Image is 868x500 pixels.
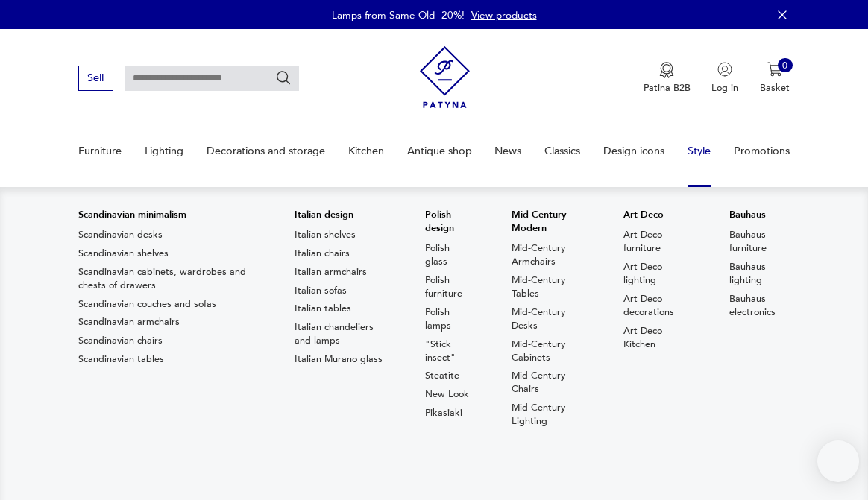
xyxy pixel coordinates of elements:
[295,208,353,221] font: Italian design
[717,62,732,77] img: User icon
[295,320,385,347] a: Italian chandeliers and lamps
[78,315,180,329] font: Scandinavian armchairs
[512,241,583,268] a: Mid-Century Armchairs
[603,144,664,158] font: Design icons
[425,369,459,382] a: Steatite
[644,62,691,95] button: Patina B2B
[644,62,691,95] a: Medal iconPatina B2B
[332,8,465,22] font: Lamps from Same Old -20%!
[78,228,163,241] a: Scandinavian desks
[767,62,782,77] img: Cart icon
[729,292,790,319] a: Bauhaus electronics
[295,320,374,347] font: Italian chandeliers and lamps
[494,125,521,177] a: News
[425,306,451,332] font: Polish lamps
[512,306,565,332] font: Mid-Century Desks
[425,338,471,364] a: "Stick insect"
[295,284,347,297] a: Italian sofas
[688,125,711,177] a: Style
[729,208,766,221] font: Bauhaus
[760,81,790,95] font: Basket
[425,406,462,420] a: Pikasiaki
[78,265,254,292] a: Scandinavian cabinets, wardrobes and chests of drawers
[817,440,859,482] iframe: Smartsupp widget button
[348,125,384,177] a: Kitchen
[729,260,766,287] font: Bauhaus lighting
[623,260,689,287] a: Art Deco lighting
[78,125,122,177] a: Furniture
[87,71,104,85] font: Sell
[425,241,471,268] a: Polish glass
[603,125,664,177] a: Design icons
[729,260,790,287] a: Bauhaus lighting
[544,125,580,177] a: Classics
[295,247,350,260] a: Italian chairs
[623,208,664,221] font: Art Deco
[729,292,776,319] font: Bauhaus electronics
[512,208,567,235] font: Mid-Century Modern
[78,334,163,347] a: Scandinavian chairs
[78,265,246,292] font: Scandinavian cabinets, wardrobes and chests of drawers
[512,401,583,428] a: Mid-Century Lighting
[207,144,325,158] font: Decorations and storage
[512,401,565,428] font: Mid-Century Lighting
[78,352,164,366] a: Scandinavian tables
[78,247,169,260] a: Scandinavian shelves
[425,306,471,332] a: Polish lamps
[512,306,583,332] a: Mid-Century Desks
[295,352,383,366] a: Italian Murano glass
[729,228,767,255] font: Bauhaus furniture
[425,387,469,401] a: New Look
[512,273,565,300] font: Mid-Century Tables
[782,59,787,72] font: 0
[544,144,580,158] font: Classics
[471,8,537,22] a: View products
[623,260,662,287] font: Art Deco lighting
[145,144,183,158] font: Lighting
[78,297,216,311] a: Scandinavian couches and sofas
[512,369,583,396] a: Mid-Century Chairs
[623,324,689,351] a: Art Deco Kitchen
[145,125,183,177] a: Lighting
[729,228,790,255] a: Bauhaus furniture
[425,273,471,300] a: Polish furniture
[407,125,472,177] a: Antique shop
[207,125,325,177] a: Decorations and storage
[295,265,367,279] a: Italian armchairs
[623,292,674,319] font: Art Deco decorations
[78,144,122,158] font: Furniture
[425,273,462,300] font: Polish furniture
[348,144,384,158] font: Kitchen
[711,62,738,95] button: Log in
[425,208,454,235] font: Polish design
[420,41,470,113] img: Patina - vintage furniture and decorations store
[512,338,565,364] font: Mid-Century Cabinets
[760,62,790,95] button: 0Basket
[295,228,356,241] a: Italian shelves
[425,338,456,364] font: "Stick insect"
[494,144,521,158] font: News
[512,369,565,396] font: Mid-Century Chairs
[295,302,351,315] a: Italian tables
[425,241,450,268] font: Polish glass
[512,241,565,268] font: Mid-Century Armchairs
[623,324,662,351] font: Art Deco Kitchen
[512,338,583,364] a: Mid-Century Cabinets
[711,81,738,95] font: Log in
[623,228,689,255] a: Art Deco furniture
[734,144,790,158] font: Promotions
